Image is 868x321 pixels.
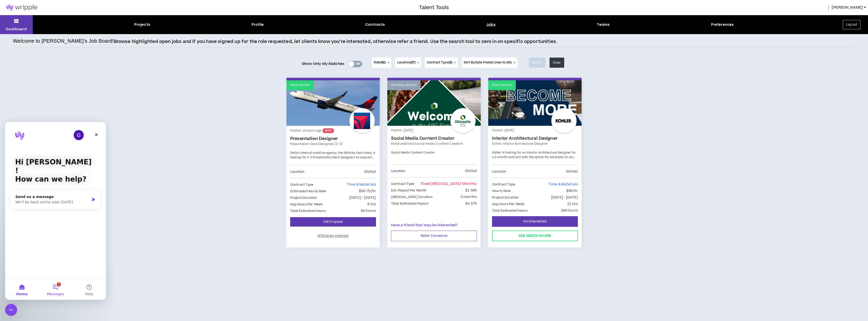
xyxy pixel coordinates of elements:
[290,169,304,175] p: Location
[391,201,428,206] p: Total Estimated Payout
[286,80,380,126] a: Role Match
[290,136,376,141] a: Presentation Designer
[561,208,578,213] p: 286 hours
[711,22,734,27] div: Preferences
[34,158,67,178] button: Messages
[290,202,322,207] p: Avg Hours Per Week
[488,80,582,126] a: Role Match
[290,195,317,201] p: Project Duration
[492,128,578,133] p: Posted - [DATE]
[391,231,477,241] button: Refer Someone
[391,168,405,174] p: Location
[492,182,516,187] p: Contract Type
[843,20,860,29] button: Log out
[391,223,477,228] p: Have a friend that may be interested?
[492,83,512,88] p: Role Match
[395,58,421,68] button: Location(27)
[387,80,481,126] a: No Role Match
[42,170,59,174] span: Messages
[13,37,114,45] h4: Welcome to [PERSON_NAME]’s Job Board!
[364,169,376,175] p: Global
[6,27,27,32] p: Dashboard
[5,122,106,300] iframe: Intercom live chat
[465,188,477,193] p: $1.66k
[322,128,334,133] sup: NEW!
[290,188,326,194] p: Estimated Hourly Rate
[391,141,477,146] a: MoistureShield Social Media Content Creation
[374,60,386,65] span: Role ( )
[566,188,578,194] p: $66/hr
[492,141,578,146] a: Kohler: Interior Architecture Designer
[391,188,427,193] p: Est. Payout Per Month
[290,217,376,227] a: Edit Proposal
[372,58,391,68] button: Role(62)
[359,188,376,194] p: $50-70/hr
[549,182,578,187] span: Time & Materials
[492,195,519,200] p: Project Duration
[464,60,512,65] span: Sort By: Date Posted (new to old)
[11,170,22,174] span: Home
[290,142,376,146] a: Presentation Deck Designers (2-3)
[5,304,17,316] iframe: Intercom live chat
[421,181,477,186] span: Fixed [MEDICAL_DATA]
[134,22,150,27] div: Projects
[391,136,477,141] a: Social Media Content Creator
[419,4,449,11] h3: Talent Tools
[381,60,385,65] span: 62
[460,194,477,200] p: 3 months
[425,58,458,68] button: Contract Type(3)
[391,181,415,187] p: Contract Type
[302,60,344,68] span: Show Only My Matches
[365,22,385,27] div: Contracts
[492,216,578,227] button: I'm Interested
[391,151,435,155] span: Social Media Content Creator
[290,231,376,241] button: Withdraw Interest
[290,182,314,187] p: Contract Type
[67,158,101,178] button: Help
[597,22,610,27] div: Teams
[114,38,557,45] p: Browse highlighted open jobs and if you have signed up for the role requested, let clients know y...
[391,194,432,200] p: [MEDICAL_DATA] Duration
[492,188,511,194] p: Hourly Rate
[290,128,376,133] p: Posted - 16 hours ago
[290,208,326,214] p: Total Estimated Hours
[551,195,578,200] p: [DATE] - [DATE]
[523,219,547,224] span: I'm Interested
[492,201,524,207] p: Avg Hours Per Week
[465,201,477,206] p: $4.97k
[361,208,376,214] p: 90 hours
[397,60,416,65] span: Location ( )
[492,231,578,241] button: See Match Score
[567,201,578,207] p: 22 hrs
[347,182,376,187] span: Time & Materials
[492,208,528,213] p: Total Estimated Hours
[492,136,578,141] a: Interior Architectural Designer
[550,58,564,68] button: Clear
[80,170,88,174] span: Help
[349,195,376,201] p: [DATE] - [DATE]
[317,234,348,238] span: Withdraw Interest
[391,128,477,133] p: Posted - [DATE]
[461,181,477,186] span: - monthly
[462,58,517,68] button: Sort By:Date Posted (new to old)
[367,202,376,207] p: 6 hrs
[252,22,264,27] div: Profile
[450,60,451,65] span: 3
[529,58,546,68] button: Search
[391,83,417,88] p: No Role Match
[832,5,863,10] span: [PERSON_NAME]
[427,60,452,65] span: Contract Type ( )
[492,151,576,164] span: Kohler is looking for an Interior Architecture Designer for a 3-month contract with the option fo...
[411,60,415,65] span: 27
[566,169,578,174] p: Global
[492,169,506,174] p: Location
[290,151,375,168] span: Delta's internal creative agency, the Window Seat team, is looking for 2-3 Presentation Deck Desi...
